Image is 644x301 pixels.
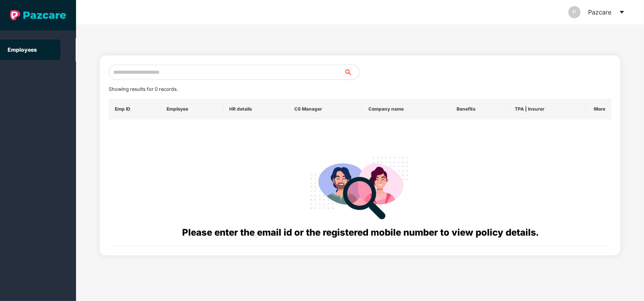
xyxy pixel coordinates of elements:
[109,86,178,92] span: Showing results for 0 records.
[223,99,288,119] th: HR details
[344,69,359,75] span: search
[8,46,37,53] a: Employees
[109,99,160,119] th: Emp ID
[362,99,450,119] th: Company name
[450,99,508,119] th: Benefits
[344,65,360,80] button: search
[288,99,362,119] th: CS Manager
[160,99,223,119] th: Employee
[573,6,576,18] span: P
[586,99,611,119] th: More
[619,9,625,15] span: caret-down
[182,227,538,238] span: Please enter the email id or the registered mobile number to view policy details.
[305,148,415,225] img: svg+xml;base64,PHN2ZyB4bWxucz0iaHR0cDovL3d3dy53My5vcmcvMjAwMC9zdmciIHdpZHRoPSIyODgiIGhlaWdodD0iMj...
[509,99,586,119] th: TPA | Insurer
